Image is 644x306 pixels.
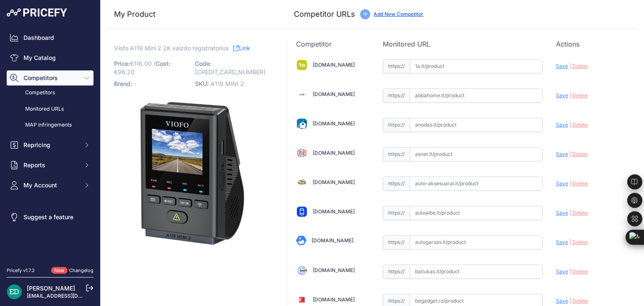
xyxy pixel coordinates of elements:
[134,60,152,67] span: 116.00
[7,267,35,274] div: Pricefy v1.7.2
[572,151,588,157] span: Delete
[7,30,93,257] nav: Sidebar
[383,59,410,73] span: https://
[572,210,588,216] span: Delete
[313,267,355,273] a: [DOMAIN_NAME]
[569,92,571,99] span: |
[7,70,93,86] button: Competitors
[134,80,136,87] span: -
[69,267,93,273] a: Changelog
[313,62,355,68] a: [DOMAIN_NAME]
[374,11,423,17] a: Add New Competitor
[23,161,78,169] span: Reports
[313,179,355,185] a: [DOMAIN_NAME]
[410,206,543,220] input: autoaibe.lt/product
[114,60,130,67] span: Price:
[7,50,93,65] a: My Catalog
[569,298,571,304] span: |
[556,180,568,187] span: Save
[556,298,568,304] span: Save
[556,268,568,275] span: Save
[195,80,209,87] span: SKU:
[7,210,93,225] a: Suggest a feature
[556,63,568,69] span: Save
[556,151,568,157] span: Save
[7,158,93,173] button: Reports
[383,265,410,279] span: https://
[296,39,369,49] p: Competitor
[210,80,244,87] span: A119 MINI 2
[195,68,265,75] span: [CREDIT_CARD_NUMBER]
[114,80,132,87] span: Brand:
[233,43,250,53] a: Link
[569,122,571,128] span: |
[312,237,353,244] a: [DOMAIN_NAME]
[383,176,410,191] span: https://
[7,118,93,132] a: MAP infringements
[383,206,410,220] span: https://
[7,8,67,17] img: Pricefy Logo
[556,39,629,49] p: Actions
[569,268,571,275] span: |
[410,176,543,191] input: auto-aksesuarai.lt/product
[410,235,543,249] input: autogarsas.lt/product
[383,118,410,132] span: https://
[27,285,75,292] a: [PERSON_NAME]
[556,92,568,99] span: Save
[114,43,229,53] span: Viofo A119 Mini 2 2K vaizdo registratorius
[7,86,93,100] a: Competitors
[7,178,93,193] button: My Account
[572,268,588,275] span: Delete
[313,150,355,156] a: [DOMAIN_NAME]
[7,102,93,117] a: Monitored URLs
[572,63,588,69] span: Delete
[572,298,588,304] span: Delete
[572,239,588,245] span: Delete
[23,74,78,82] span: Competitors
[572,122,588,128] span: Delete
[569,180,571,187] span: |
[7,30,93,45] a: Dashboard
[410,147,543,161] input: asnet.lt/product
[195,60,211,67] span: Code:
[294,8,355,20] h3: Competitor URLs
[383,88,410,103] span: https://
[313,91,355,97] a: [DOMAIN_NAME]
[51,267,68,274] span: New
[383,235,410,249] span: https://
[410,265,543,279] input: baitukas.lt/product
[572,180,588,187] span: Delete
[572,92,588,99] span: Delete
[383,39,543,49] p: Monitored URL
[410,59,543,73] input: 1a.lt/product
[556,122,568,128] span: Save
[156,60,170,67] span: Cost:
[114,58,190,78] p: €
[7,137,93,153] button: Repricing
[313,296,355,303] a: [DOMAIN_NAME]
[114,60,170,75] span: / €
[410,118,543,132] input: anodas.lt/product
[569,63,571,69] span: |
[383,147,410,161] span: https://
[313,208,355,215] a: [DOMAIN_NAME]
[410,88,543,103] input: abbahome.lt/product
[118,68,135,75] span: 96.20
[556,210,568,216] span: Save
[569,210,571,216] span: |
[114,8,270,20] h3: My Product
[556,239,568,245] span: Save
[313,120,355,127] a: [DOMAIN_NAME]
[569,239,571,245] span: |
[27,293,114,299] a: [EMAIL_ADDRESS][DOMAIN_NAME]
[569,151,571,157] span: |
[23,141,78,149] span: Repricing
[23,181,78,189] span: My Account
